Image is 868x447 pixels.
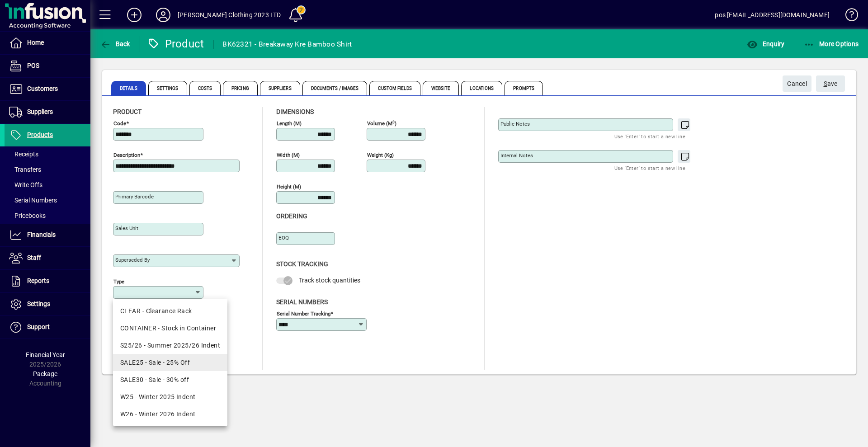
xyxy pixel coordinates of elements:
div: Product [147,37,204,51]
span: Website [423,81,459,95]
span: POS [27,62,39,69]
mat-label: Type [113,278,124,285]
button: Back [98,36,132,52]
div: W26 - Winter 2026 Indent [120,409,220,419]
mat-option: SALE30 - Sale - 30% off [113,371,227,388]
span: Financials [27,231,56,238]
mat-label: EOQ [278,235,289,241]
div: SALE25 - Sale - 25% Off [120,358,220,367]
a: Reports [5,270,90,292]
mat-hint: Use 'Enter' to start a new line [614,163,685,173]
span: Suppliers [260,81,300,95]
mat-label: Sales unit [115,225,138,231]
span: Receipts [9,151,38,158]
span: Transfers [9,166,41,173]
a: Staff [5,247,90,269]
span: Prompts [505,81,543,95]
span: Write Offs [9,181,42,188]
div: S25/26 - Summer 2025/26 Indent [120,341,220,350]
span: ave [824,76,838,91]
span: Cancel [787,76,807,91]
span: Costs [189,81,221,95]
mat-option: S25/26 - Summer 2025/26 Indent [113,337,227,354]
div: CLEAR - Clearance Rack [120,306,220,316]
mat-label: Weight (Kg) [367,152,394,158]
div: W25 - Winter 2025 Indent [120,392,220,402]
div: pos [EMAIL_ADDRESS][DOMAIN_NAME] [715,8,830,22]
span: Settings [27,300,50,307]
span: Details [111,81,146,95]
mat-label: Serial Number tracking [277,310,330,316]
a: Settings [5,293,90,315]
span: Reports [27,277,49,284]
a: Knowledge Base [839,2,857,31]
button: Cancel [783,75,811,92]
span: More Options [804,40,859,47]
span: Home [27,39,44,46]
span: Financial Year [26,351,65,358]
mat-option: W25 - Winter 2025 Indent [113,388,227,405]
mat-label: Superseded by [115,257,150,263]
a: POS [5,55,90,77]
div: CONTAINER - Stock in Container [120,324,220,333]
mat-option: SALE25 - Sale - 25% Off [113,354,227,371]
a: Customers [5,78,90,100]
a: Write Offs [5,177,90,193]
div: [PERSON_NAME] Clothing 2023 LTD [178,8,281,22]
span: Package [33,370,57,377]
span: Support [27,323,50,330]
a: Home [5,32,90,54]
span: Serial Numbers [9,197,57,204]
span: Stock Tracking [276,260,328,268]
button: Add [120,7,149,23]
a: Receipts [5,146,90,162]
button: Profile [149,7,178,23]
mat-label: Description [113,152,140,158]
a: Serial Numbers [5,193,90,208]
div: BK62321 - Breakaway Kre Bamboo Shirt [222,37,352,52]
mat-label: Volume (m ) [367,120,396,127]
app-page-header-button: Back [90,36,140,52]
span: Pricing [223,81,258,95]
span: Dimensions [276,108,314,115]
mat-label: Internal Notes [500,152,533,159]
a: Transfers [5,162,90,177]
button: Save [816,75,845,92]
span: Documents / Images [302,81,368,95]
span: Custom Fields [369,81,420,95]
a: Suppliers [5,101,90,123]
sup: 3 [392,119,395,124]
span: Track stock quantities [299,277,360,284]
span: Serial Numbers [276,298,328,306]
span: Locations [461,81,502,95]
span: Ordering [276,212,307,220]
mat-label: Public Notes [500,121,530,127]
mat-label: Width (m) [277,152,300,158]
span: Enquiry [747,40,784,47]
span: Customers [27,85,58,92]
mat-label: Code [113,120,126,127]
span: S [824,80,827,87]
button: More Options [802,36,861,52]
mat-option: CONTAINER - Stock in Container [113,320,227,337]
span: Pricebooks [9,212,46,219]
span: Staff [27,254,41,261]
mat-label: Length (m) [277,120,302,127]
span: Suppliers [27,108,53,115]
span: Settings [148,81,187,95]
a: Pricebooks [5,208,90,223]
mat-label: Primary barcode [115,193,154,200]
span: Products [27,131,53,138]
button: Enquiry [745,36,787,52]
span: Back [100,40,130,47]
mat-hint: Use 'Enter' to start a new line [614,131,685,141]
mat-label: Height (m) [277,184,301,190]
a: Support [5,316,90,339]
mat-option: W26 - Winter 2026 Indent [113,405,227,423]
a: Financials [5,224,90,246]
mat-option: CLEAR - Clearance Rack [113,302,227,320]
div: SALE30 - Sale - 30% off [120,375,220,385]
span: Product [113,108,142,115]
